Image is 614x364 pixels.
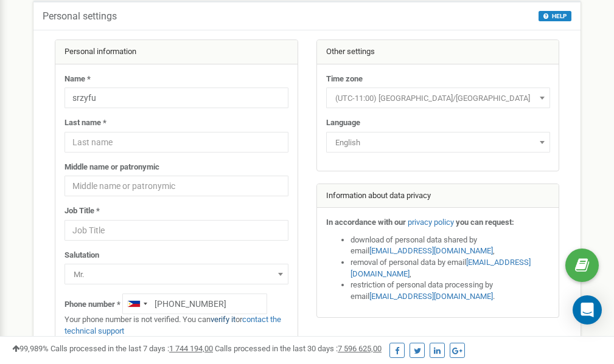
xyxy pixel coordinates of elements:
[215,344,382,353] span: Calls processed in the last 30 days :
[65,205,100,217] label: Job Title *
[330,134,546,151] span: English
[69,266,284,283] span: Mr.
[326,117,360,129] label: Language
[573,295,602,325] div: Open Intercom Messenger
[122,294,267,314] input: +1-800-555-55-55
[65,220,288,241] input: Job Title
[65,250,99,261] label: Salutation
[369,246,493,255] a: [EMAIL_ADDRESS][DOMAIN_NAME]
[65,176,288,196] input: Middle name or patronymic
[326,218,406,227] strong: In accordance with our
[338,344,382,353] u: 7 596 625,00
[326,74,363,85] label: Time zone
[369,292,493,301] a: [EMAIL_ADDRESS][DOMAIN_NAME]
[65,314,288,337] p: Your phone number is not verified. You can or
[65,315,281,335] a: contact the technical support
[326,88,550,108] span: (UTC-11:00) Pacific/Midway
[351,257,550,280] li: removal of personal data by email ,
[326,132,550,153] span: English
[65,264,288,284] span: Mr.
[65,74,91,85] label: Name *
[12,344,49,353] span: 99,989%
[317,184,559,208] div: Information about data privacy
[211,315,235,324] a: verify it
[65,132,288,153] input: Last name
[408,218,454,227] a: privacy policy
[65,117,106,129] label: Last name *
[317,40,559,64] div: Other settings
[55,40,298,64] div: Personal information
[65,299,120,311] label: Phone number *
[65,162,159,173] label: Middle name or patronymic
[43,11,117,22] h5: Personal settings
[123,294,151,314] div: Telephone country code
[456,218,514,227] strong: you can request:
[539,11,571,21] button: HELP
[169,344,213,353] u: 1 744 194,00
[351,258,531,278] a: [EMAIL_ADDRESS][DOMAIN_NAME]
[351,280,550,302] li: restriction of personal data processing by email .
[51,344,213,353] span: Calls processed in the last 7 days :
[65,88,288,108] input: Name
[351,235,550,257] li: download of personal data shared by email ,
[330,90,546,107] span: (UTC-11:00) Pacific/Midway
